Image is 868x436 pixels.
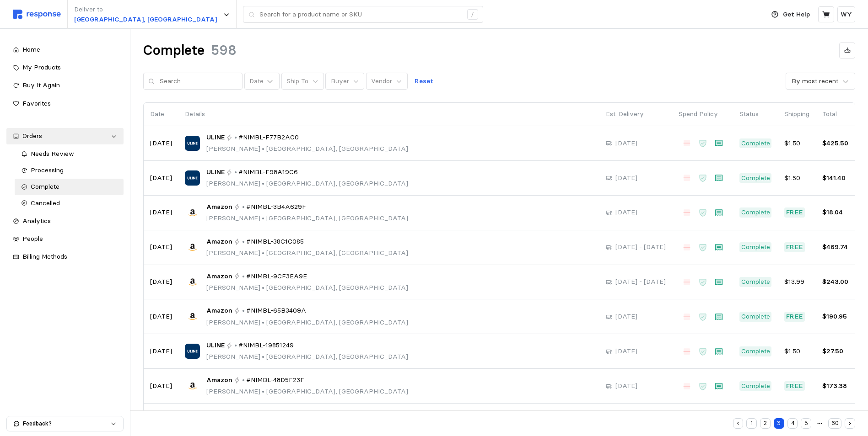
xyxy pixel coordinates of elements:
[741,242,770,252] p: Complete
[260,387,266,395] span: •
[185,205,200,220] img: Amazon
[211,42,237,59] h1: 598
[6,96,124,112] a: Favorites
[150,207,172,218] p: [DATE]
[260,352,266,361] span: •
[185,170,200,186] img: ULINE
[822,138,848,149] p: $425.50
[206,306,232,316] span: Amazon
[74,15,217,25] p: [GEOGRAPHIC_DATA], [GEOGRAPHIC_DATA]
[15,179,124,195] a: Complete
[259,6,462,23] input: Search for a product name or SKU
[13,10,61,19] img: svg%3e
[784,346,809,356] p: $1.50
[741,138,770,149] p: Complete
[786,207,803,218] p: Free
[6,59,124,76] a: My Products
[150,277,172,287] p: [DATE]
[286,76,308,86] p: Ship To
[615,173,637,183] p: [DATE]
[31,182,59,191] span: Complete
[784,138,809,149] p: $1.50
[206,352,408,362] p: [PERSON_NAME] [GEOGRAPHIC_DATA], [GEOGRAPHIC_DATA]
[246,306,306,316] span: #NIMBL-65B3409A
[6,42,124,58] a: Home
[15,195,124,212] a: Cancelled
[206,271,232,282] span: Amazon
[22,131,108,141] div: Orders
[615,312,637,322] p: [DATE]
[837,6,855,22] button: WY
[331,76,349,86] p: Buyer
[409,73,438,90] button: Reset
[242,202,245,212] p: •
[741,277,770,287] p: Complete
[206,375,232,385] span: Amazon
[185,344,200,359] img: ULINE
[260,179,266,187] span: •
[760,418,771,429] button: 2
[249,76,264,86] div: Date
[246,237,304,247] span: #NIMBL-38C1C085
[242,271,245,282] p: •
[238,167,298,177] span: #NIMBL-F98A19C6
[792,76,838,86] div: By most recent
[22,234,43,243] span: People
[206,213,408,223] p: [PERSON_NAME] [GEOGRAPHIC_DATA], [GEOGRAPHIC_DATA]
[801,418,811,429] button: 5
[746,418,757,429] button: 1
[150,173,172,183] p: [DATE]
[150,312,172,322] p: [DATE]
[238,340,294,351] span: #NIMBL-19851249
[6,77,124,94] a: Buy It Again
[22,63,61,71] span: My Products
[7,416,123,431] button: Feedback?
[366,73,408,90] button: Vendor
[150,381,172,391] p: [DATE]
[260,214,266,222] span: •
[281,73,324,90] button: Ship To
[6,249,124,265] a: Billing Methods
[31,199,60,207] span: Cancelled
[260,144,266,153] span: •
[371,76,392,86] p: Vendor
[185,239,200,255] img: Amazon
[160,73,237,90] input: Search
[242,237,245,247] p: •
[822,312,848,322] p: $190.95
[822,346,848,356] p: $27.50
[615,346,637,356] p: [DATE]
[206,283,408,293] p: [PERSON_NAME] [GEOGRAPHIC_DATA], [GEOGRAPHIC_DATA]
[234,167,237,177] p: •
[787,418,798,429] button: 4
[606,109,666,119] p: Est. Delivery
[150,138,172,149] p: [DATE]
[828,418,841,429] button: 60
[679,109,727,119] p: Spend Policy
[741,346,770,356] p: Complete
[185,274,200,289] img: Amazon
[150,346,172,356] p: [DATE]
[150,242,172,252] p: [DATE]
[786,242,803,252] p: Free
[822,277,848,287] p: $243.00
[242,306,245,316] p: •
[206,144,408,154] p: [PERSON_NAME] [GEOGRAPHIC_DATA], [GEOGRAPHIC_DATA]
[150,109,172,119] p: Date
[615,381,637,391] p: [DATE]
[234,340,237,351] p: •
[22,45,40,53] span: Home
[206,318,408,328] p: [PERSON_NAME] [GEOGRAPHIC_DATA], [GEOGRAPHIC_DATA]
[185,378,200,393] img: Amazon
[185,309,200,324] img: Amazon
[841,10,852,20] p: WY
[246,271,307,282] span: #NIMBL-9CF3EA9E
[415,76,433,86] p: Reset
[766,6,815,23] button: Get Help
[22,217,51,225] span: Analytics
[238,133,299,143] span: #NIMBL-F77B2AC0
[185,136,200,151] img: ULINE
[822,173,848,183] p: $141.40
[246,202,306,212] span: #NIMBL-3B4A629F
[6,231,124,247] a: People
